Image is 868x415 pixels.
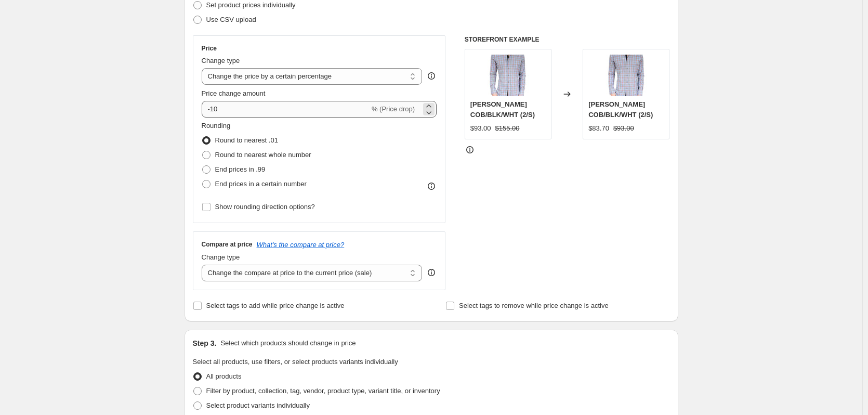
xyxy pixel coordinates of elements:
span: Select tags to remove while price change is active [459,302,609,309]
span: Select product variants individually [206,401,310,409]
span: All products [206,372,242,380]
span: End prices in a certain number [215,180,307,188]
div: help [426,267,437,278]
span: Round to nearest .01 [215,136,278,144]
input: -15 [202,101,370,118]
span: End prices in .99 [215,165,266,173]
p: Select which products should change in price [220,338,356,348]
img: HTO5203_COBALTBLACKWHITE_1_80x.jpg [606,55,647,96]
strike: $155.00 [495,123,520,134]
span: % (Price drop) [372,105,415,113]
h2: Step 3. [193,338,217,348]
span: Select all products, use filters, or select products variants individually [193,358,398,366]
span: [PERSON_NAME] COB/BLK/WHT (2/S) [470,100,535,119]
span: Select tags to add while price change is active [206,302,345,309]
span: Price change amount [202,89,266,97]
button: What's the compare at price? [257,241,345,249]
h3: Compare at price [202,240,253,249]
span: Show rounding direction options? [215,203,315,211]
span: Change type [202,253,240,261]
div: $83.70 [588,123,609,134]
img: HTO5203_COBALTBLACKWHITE_1_80x.jpg [487,55,529,96]
span: Use CSV upload [206,16,256,23]
span: Set product prices individually [206,1,296,9]
h3: Price [202,44,217,53]
span: [PERSON_NAME] COB/BLK/WHT (2/S) [588,100,653,119]
span: Change type [202,57,240,64]
span: Rounding [202,122,231,129]
strike: $93.00 [613,123,634,134]
h6: STOREFRONT EXAMPLE [465,35,670,44]
div: $93.00 [470,123,491,134]
div: help [426,71,437,81]
span: Filter by product, collection, tag, vendor, product type, variant title, or inventory [206,387,440,395]
span: Round to nearest whole number [215,151,311,159]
